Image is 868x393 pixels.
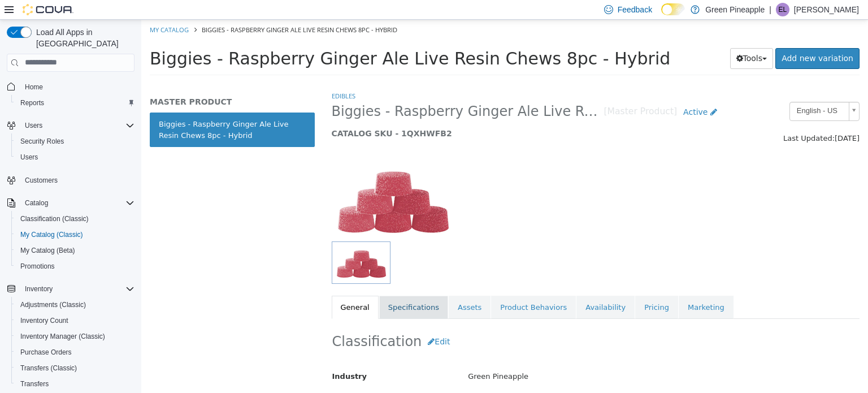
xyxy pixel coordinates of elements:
a: Customers [20,174,62,187]
button: Inventory [20,282,57,296]
span: Adjustments (Classic) [16,298,134,312]
button: Tools [589,28,632,49]
span: Transfers (Classic) [16,361,134,375]
span: My Catalog (Beta) [20,246,75,255]
h5: MASTER PRODUCT [8,77,173,87]
a: Product Behaviors [350,276,435,300]
button: Transfers [11,376,139,392]
a: Add new variation [634,28,718,49]
span: Adjustments (Classic) [20,300,86,309]
button: Users [20,119,47,132]
span: Load All Apps in [GEOGRAPHIC_DATA] [32,27,134,49]
span: Purchase Orders [16,346,134,359]
button: Security Roles [11,133,139,149]
button: Users [2,118,139,133]
a: Inventory Count [16,314,73,327]
a: English - US [648,82,718,101]
span: Transfers [20,379,49,388]
span: EL [779,3,787,16]
button: Adjustments (Classic) [11,297,139,313]
button: Reports [11,95,139,111]
span: Promotions [20,262,55,271]
span: Biggies - Raspberry Ginger Ale Live Resin Chews 8pc - Hybrid [190,83,463,101]
button: Edit [280,312,315,332]
span: Customers [20,173,134,187]
button: Inventory [2,281,139,297]
span: Catalog [20,196,134,210]
a: Classification (Classic) [16,212,93,226]
span: My Catalog (Classic) [16,228,134,241]
span: Active [542,88,566,97]
span: Transfers (Classic) [20,364,77,373]
a: Availability [435,276,493,300]
a: Pricing [494,276,537,300]
a: Inventory Manager (Classic) [16,330,110,343]
span: Users [20,119,134,132]
p: | [769,3,771,16]
span: Promotions [16,260,134,273]
span: Inventory [20,282,134,296]
a: Purchase Orders [16,346,76,359]
a: Marketing [537,276,592,300]
span: Reports [16,96,134,110]
span: Inventory Count [16,314,134,327]
a: Transfers [16,377,53,391]
span: Classification (Classic) [16,212,134,226]
a: Edibles [190,72,214,80]
span: My Catalog (Classic) [20,230,83,239]
span: Industry [191,352,226,361]
span: Inventory Manager (Classic) [16,330,134,343]
a: General [190,276,237,300]
span: Catalog [25,198,48,208]
span: My Catalog (Beta) [16,244,134,257]
a: Transfers (Classic) [16,361,81,375]
button: Inventory Count [11,313,139,329]
a: Security Roles [16,135,68,148]
a: Specifications [238,276,307,300]
div: Eden Lafrentz [776,3,789,16]
span: [DATE] [693,114,718,123]
a: My Catalog (Classic) [16,228,88,241]
a: Home [20,80,47,94]
span: Inventory [25,284,53,293]
span: Inventory Count [20,316,68,325]
span: Biggies - Raspberry Ginger Ale Live Resin Chews 8pc - Hybrid [8,29,529,49]
p: [PERSON_NAME] [794,3,859,16]
span: Reports [20,98,44,107]
a: Reports [16,96,49,110]
span: Home [25,83,43,92]
div: Green Pineapple [318,347,726,367]
button: Purchase Orders [11,344,139,360]
span: Inventory Manager (Classic) [20,332,105,341]
h5: CATALOG SKU - 1QXHWFB2 [190,109,582,119]
span: Security Roles [20,137,64,146]
span: Users [20,153,38,162]
a: Promotions [16,260,59,273]
span: Feedback [618,4,652,15]
small: [Master Product] [463,88,536,97]
span: Classification (Classic) [20,214,89,223]
a: Active [536,82,582,103]
button: My Catalog (Classic) [11,227,139,243]
a: Biggies - Raspberry Ginger Ale Live Resin Chews 8pc - Hybrid [8,93,173,127]
a: Assets [307,276,349,300]
img: Cova [23,4,73,15]
p: Green Pineapple [705,3,765,16]
button: Catalog [2,195,139,211]
button: Customers [2,172,139,188]
button: Users [11,149,139,165]
a: Users [16,150,42,164]
span: Last Updated: [642,114,693,123]
h2: Classification [191,312,718,332]
span: Users [25,121,42,130]
input: Dark Mode [661,3,685,15]
span: Transfers [16,377,134,391]
button: My Catalog (Beta) [11,243,139,258]
button: Catalog [20,196,53,210]
button: Classification (Classic) [11,211,139,227]
button: Home [2,79,139,95]
a: My Catalog [8,6,47,14]
button: Promotions [11,258,139,274]
span: Home [20,80,134,94]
